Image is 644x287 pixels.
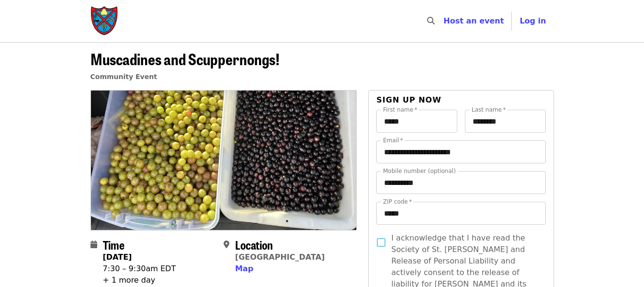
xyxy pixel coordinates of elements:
[235,253,325,262] a: [GEOGRAPHIC_DATA]
[376,202,545,225] input: ZIP code
[235,236,273,253] span: Location
[441,10,448,33] input: Search
[443,16,504,25] a: Host an event
[465,110,546,133] input: Last name
[520,16,546,25] span: Log in
[103,236,124,253] span: Time
[383,107,418,113] label: First name
[90,240,97,249] i: calendar icon
[103,253,132,262] strong: [DATE]
[472,107,506,113] label: Last name
[376,171,545,194] input: Mobile number (optional)
[376,95,441,104] span: Sign up now
[235,264,253,273] span: Map
[427,16,435,25] i: search icon
[224,240,229,249] i: map-marker-alt icon
[376,140,545,163] input: Email
[90,6,119,36] img: Society of St. Andrew - Home
[103,263,176,275] div: 7:30 – 9:30am EDT
[235,263,253,275] button: Map
[383,199,412,205] label: ZIP code
[90,47,280,70] span: Muscadines and Scuppernongs!
[376,110,457,133] input: First name
[103,275,176,286] div: + 1 more day
[512,11,554,31] button: Log in
[90,73,157,80] a: Community Event
[383,168,456,174] label: Mobile number (optional)
[91,91,357,230] img: Muscadines and Scuppernongs! organized by Society of St. Andrew
[383,138,403,143] label: Email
